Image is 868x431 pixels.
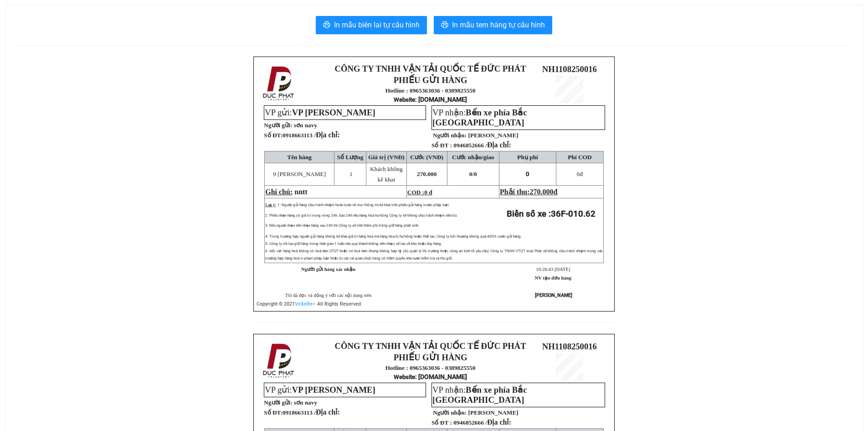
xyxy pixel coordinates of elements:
span: VP nhận: [432,108,527,127]
span: In mẫu tem hàng tự cấu hình [452,19,545,31]
strong: Số ĐT: [264,132,340,139]
span: 0 [526,171,529,177]
button: printerIn mẫu tem hàng tự cấu hình [434,16,552,34]
span: NH1108250016 [542,342,597,351]
span: Địa chỉ: [316,408,340,416]
span: 3: Nếu người nhận đến nhận hàng sau 24h thì Công ty sẽ tính thêm phí trông giữ hàng phát sinh. [265,223,419,228]
span: printer [441,21,448,30]
strong: CÔNG TY TNHH VẬN TẢI QUỐC TẾ ĐỨC PHÁT [335,64,526,73]
span: nntt [294,188,307,196]
span: 0 [577,171,580,177]
span: In mẫu biên lai tự cấu hình [334,19,420,31]
span: Giá trị (VNĐ) [368,154,405,161]
span: printer [323,21,330,30]
span: 0946852666 / [453,419,511,426]
span: 6: Đối với hàng hoá không có hoá đơn GTGT hoặc có hoá đơn nhưng không hợp lệ (do quản lý thị trườ... [265,249,603,260]
strong: Người gửi hàng xác nhận [301,267,355,272]
span: Bến xe phía Bắc [GEOGRAPHIC_DATA] [432,108,527,127]
span: Lưu ý: [265,203,276,207]
span: Địa chỉ: [487,418,511,426]
span: Số Lượng [337,154,364,161]
strong: Số ĐT : [431,419,452,426]
strong: Số ĐT : [431,142,452,149]
span: COD : [407,189,432,196]
span: [PERSON_NAME] [468,409,518,416]
strong: [PERSON_NAME] [535,292,572,298]
span: VP gửi: [265,385,375,395]
span: VP gửi: [265,108,375,117]
strong: Hotline : 0965363036 - 0389825550 [385,87,476,94]
span: 1: Người gửi hàng chịu trách nhiệm hoàn toàn về mọi thông tin kê khai trên phiếu gửi hàng trước p... [277,203,450,207]
span: Tên hàng [287,154,312,161]
span: 0 đ [424,189,432,196]
strong: PHIẾU GỬI HÀNG [394,353,467,362]
span: Website [394,374,415,380]
strong: Hotline : 0965363036 - 0389825550 [385,364,476,371]
span: Khách không kê khai [370,166,402,183]
strong: CÔNG TY TNHH VẬN TẢI QUỐC TẾ ĐỨC PHÁT [335,341,526,351]
span: sơn navy [294,122,317,129]
span: VP [PERSON_NAME] [292,385,375,395]
strong: PHIẾU GỬI HÀNG [394,75,467,85]
strong: : [DOMAIN_NAME] [394,373,467,380]
strong: Người gửi: [264,122,292,129]
img: logo [260,342,298,380]
span: 270.000 [530,188,554,196]
span: 0/ [469,171,477,177]
span: [PERSON_NAME] [468,132,518,139]
span: NH1108250016 [542,64,597,74]
span: Tôi đã đọc và đồng ý với các nội dung trên [285,293,372,298]
span: 9 [PERSON_NAME] [273,171,326,177]
span: 1 [349,171,353,177]
span: Bến xe phía Bắc [GEOGRAPHIC_DATA] [432,385,527,405]
span: Cước (VNĐ) [410,154,443,161]
span: 0918663113 / [282,409,340,416]
span: Website [394,96,415,103]
button: printerIn mẫu biên lai tự cấu hình [316,16,427,34]
span: Copyright © 2021 – All Rights Reserved [257,301,361,307]
span: 0 [474,171,477,177]
span: VP [PERSON_NAME] [292,108,375,117]
img: logo [260,64,298,103]
span: Phụ phí [517,154,538,161]
span: 4: Trong trường hợp người gửi hàng không kê khai giá trị hàng hóa mà hàng hóa bị hư hỏng hoặc thấ... [265,234,522,239]
span: 2: Phiếu nhận hàng có giá trị trong vòng 24h. Sau 24h nếu hàng hóa hư hỏng Công ty sẽ không chịu ... [265,213,457,218]
span: 36F-010.62 [551,209,596,219]
span: 0946852666 / [453,142,511,149]
span: sơn navy [294,399,317,406]
span: Cước nhận/giao [452,154,494,161]
strong: Người gửi: [264,399,292,406]
strong: Biển số xe : [507,209,596,219]
span: Phải thu: [500,188,557,196]
span: 0918663113 / [282,132,340,139]
span: đ [554,188,558,196]
span: 10:26:43 [DATE] [536,267,570,272]
strong: NV tạo đơn hàng [535,275,571,280]
span: Ghi chú: [265,188,293,196]
span: đ [577,171,583,177]
span: VP nhận: [432,385,527,405]
span: 5: Công ty chỉ lưu giữ hàng trong thời gian 1 tuần nếu quý khách không đến nhận, sẽ lưu về kho ho... [265,242,442,246]
span: Địa chỉ: [487,141,511,149]
strong: : [DOMAIN_NAME] [394,96,467,103]
a: VeXeRe [295,301,313,307]
span: Phí COD [568,154,591,161]
span: 270.000 [417,171,437,177]
strong: Số ĐT: [264,409,340,416]
span: Địa chỉ: [316,131,340,139]
strong: Người nhận: [433,132,467,139]
strong: Người nhận: [433,409,467,416]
